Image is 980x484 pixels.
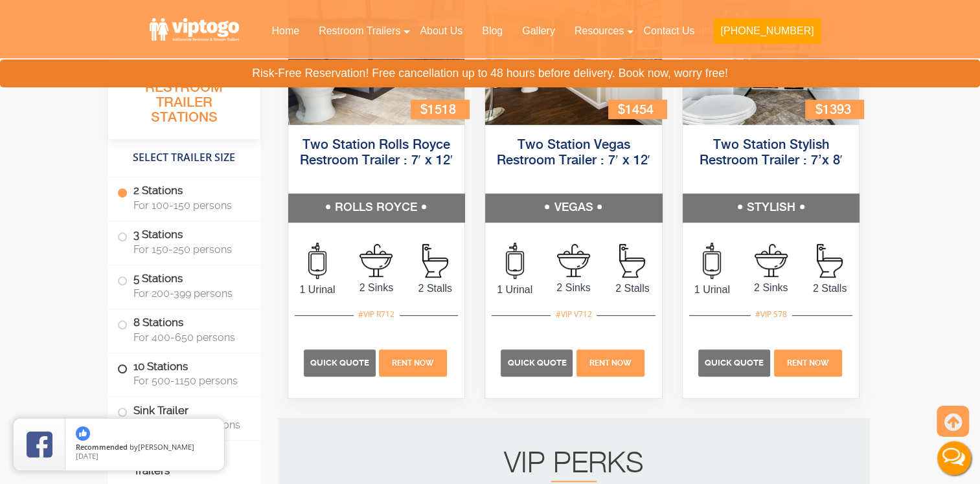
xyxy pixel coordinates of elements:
img: an icon of sink [557,244,590,277]
a: Resources [565,17,633,45]
span: Rent Now [589,358,632,368]
span: 2 Sinks [742,280,801,296]
img: Review Rating [27,432,52,457]
span: 2 Stalls [405,281,464,296]
span: Recommended [76,442,128,452]
img: an icon of sink [755,244,788,277]
a: Rent Now [772,357,843,368]
span: For 500-1150 persons [133,375,245,387]
label: 5 Stations [117,265,251,305]
span: For 400-650 persons [133,331,245,344]
div: $1518 [411,100,469,118]
h5: ROLLS ROYCE [288,193,465,222]
a: Restroom Trailers [309,17,410,45]
span: 2 Stalls [603,281,662,296]
a: Two Station Vegas Restroom Trailer : 7′ x 12′ [497,138,650,168]
img: an icon of sink [359,244,393,277]
span: 2 Stalls [801,281,860,296]
span: by [76,443,214,452]
a: Two Station Rolls Royce Restroom Trailer : 7′ x 12′ [299,138,453,168]
label: Sink Trailer [117,397,251,437]
span: For 150-250 persons [133,243,245,256]
a: Quick Quote [304,357,378,368]
a: Quick Quote [501,357,575,368]
span: Quick Quote [705,358,764,368]
div: #VIP S78 [751,306,792,323]
label: 3 Stations [117,221,251,261]
img: thumbs up icon [76,426,90,441]
span: For 200-399 persons [133,287,245,300]
h3: All Portable Restroom Trailer Stations [108,61,260,139]
button: [PHONE_NUMBER] [714,18,820,44]
span: Quick Quote [310,358,369,368]
span: Rent Now [392,358,434,368]
h5: VEGAS [485,193,662,222]
span: 1 Urinal [485,282,544,298]
a: Blog [472,17,512,45]
a: About Us [410,17,472,45]
span: For 100-150 persons [133,199,245,212]
h5: STYLISH [683,193,860,222]
label: 2 Stations [117,177,251,217]
span: 2 Sinks [347,280,405,296]
img: an icon of urinal [703,243,721,279]
div: $1393 [805,100,863,118]
h4: Select Trailer Size [108,146,260,170]
span: Rent Now [787,358,829,368]
a: [PHONE_NUMBER] [704,17,830,52]
a: Quick Quote [698,357,772,368]
img: an icon of Stall [817,244,843,278]
a: Rent Now [575,357,646,368]
span: 1 Urinal [288,282,347,298]
img: an icon of Stall [619,244,645,278]
img: an icon of Stall [422,244,448,278]
img: an icon of urinal [506,243,524,279]
h2: VIP PERKS [304,451,844,482]
div: $1454 [608,100,667,118]
label: 8 Stations [117,309,251,349]
div: #VIP R712 [354,306,399,323]
span: 1 Urinal [683,282,742,298]
span: Quick Quote [507,358,566,368]
div: #VIP V712 [551,306,596,323]
button: Live Chat [928,432,980,484]
label: 10 Stations [117,353,251,393]
a: Contact Us [633,17,704,45]
a: Two Station Stylish Restroom Trailer : 7’x 8′ [699,138,842,168]
span: 2 Sinks [544,280,603,296]
span: [DATE] [76,451,98,461]
a: Gallery [512,17,565,45]
img: an icon of urinal [308,243,326,279]
a: Home [262,17,309,45]
a: Rent Now [378,357,449,368]
span: [PERSON_NAME] [138,442,194,452]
